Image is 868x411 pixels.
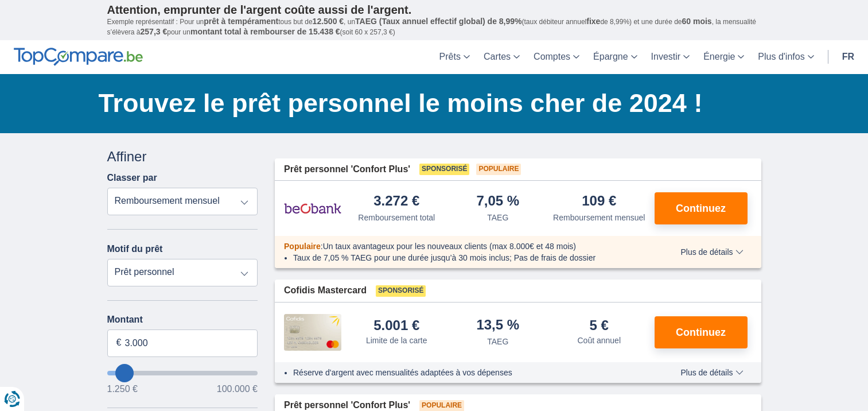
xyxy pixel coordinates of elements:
div: 5.001 € [373,319,419,332]
div: Remboursement total [358,212,435,223]
span: Plus de détails [680,369,743,377]
img: pret personnel Cofidis CC [284,314,341,351]
li: Taux de 7,05 % TAEG pour une durée jusqu’à 30 mois inclus; Pas de frais de dossier [293,252,647,263]
a: Investir [644,40,697,74]
div: Affiner [107,147,258,166]
span: 1.250 € [107,385,138,394]
div: 7,05 % [476,194,519,210]
span: Cofidis Mastercard [284,284,367,297]
a: Épargne [586,40,644,74]
span: TAEG (Taux annuel effectif global) de 8,99% [355,17,521,26]
div: Remboursement mensuel [553,212,645,223]
div: TAEG [487,336,508,347]
a: Comptes [527,40,586,74]
div: : [275,241,656,252]
div: TAEG [487,212,508,223]
span: 12.500 € [313,17,344,26]
span: Un taux avantageux pour les nouveaux clients (max 8.000€ et 48 mois) [323,242,576,251]
span: Prêt personnel 'Confort Plus' [284,163,410,176]
label: Motif du prêt [107,244,163,254]
span: Continuez [676,327,726,338]
img: TopCompare [14,48,143,66]
div: 3.272 € [373,194,419,210]
a: Cartes [477,40,527,74]
span: Sponsorisé [419,164,469,175]
h1: Trouvez le prêt personnel le moins cher de 2024 ! [99,86,761,121]
li: Réserve d'argent avec mensualités adaptées à vos dépenses [293,367,647,378]
button: Plus de détails [672,368,752,377]
div: 5 € [590,319,609,332]
p: Exemple représentatif : Pour un tous but de , un (taux débiteur annuel de 8,99%) et une durée de ... [107,17,761,37]
span: prêt à tempérament [204,17,278,26]
span: Sponsorisé [376,285,426,297]
div: Limite de la carte [366,335,427,346]
div: 13,5 % [476,318,519,334]
span: 257,3 € [141,27,168,36]
span: Plus de détails [680,248,743,256]
a: Prêts [433,40,477,74]
button: Continuez [655,192,748,224]
label: Classer par [107,173,157,183]
div: Coût annuel [577,335,621,346]
a: fr [835,40,861,74]
input: wantToBorrow [107,371,258,375]
span: Continuez [676,203,726,214]
span: montant total à rembourser de 15.438 € [190,27,340,36]
div: 109 € [582,194,616,210]
button: Continuez [655,316,748,348]
span: 100.000 € [217,385,258,394]
span: Populaire [284,242,321,251]
a: Plus d'infos [751,40,820,74]
button: Plus de détails [672,247,752,257]
img: pret personnel Beobank [284,194,341,223]
span: 60 mois [682,17,712,26]
span: Populaire [476,164,521,175]
p: Attention, emprunter de l'argent coûte aussi de l'argent. [107,3,761,17]
span: € [116,336,122,350]
label: Montant [107,315,258,325]
span: fixe [586,17,600,26]
a: Énergie [696,40,751,74]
